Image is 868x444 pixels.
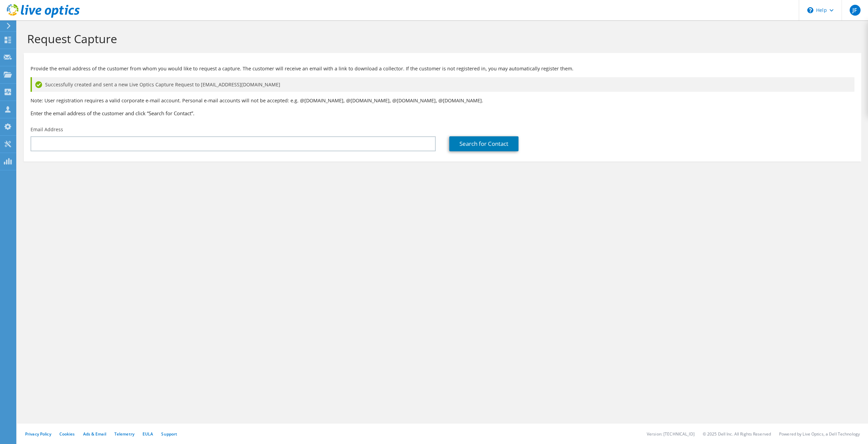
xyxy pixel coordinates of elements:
[31,97,854,104] p: Note: User registration requires a valid corporate e-mail account. Personal e-mail accounts will ...
[647,431,695,437] li: Version: [TECHNICAL_ID]
[703,431,771,437] li: © 2025 Dell Inc. All Rights Reserved
[850,5,861,16] span: JF
[143,431,153,437] a: EULA
[45,81,280,88] span: Successfully created and sent a new Live Optics Capture Request to [EMAIL_ADDRESS][DOMAIN_NAME]
[59,431,75,437] a: Cookies
[114,431,134,437] a: Telemetry
[83,431,106,437] a: Ads & Email
[31,65,854,72] p: Provide the email address of the customer from whom you would like to request a capture. The cust...
[31,126,63,133] label: Email Address
[807,7,813,13] svg: \n
[31,109,854,117] h3: Enter the email address of the customer and click “Search for Contact”.
[27,32,854,46] h1: Request Capture
[779,431,860,437] li: Powered by Live Optics, a Dell Technology
[161,431,177,437] a: Support
[25,431,51,437] a: Privacy Policy
[449,136,518,151] a: Search for Contact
